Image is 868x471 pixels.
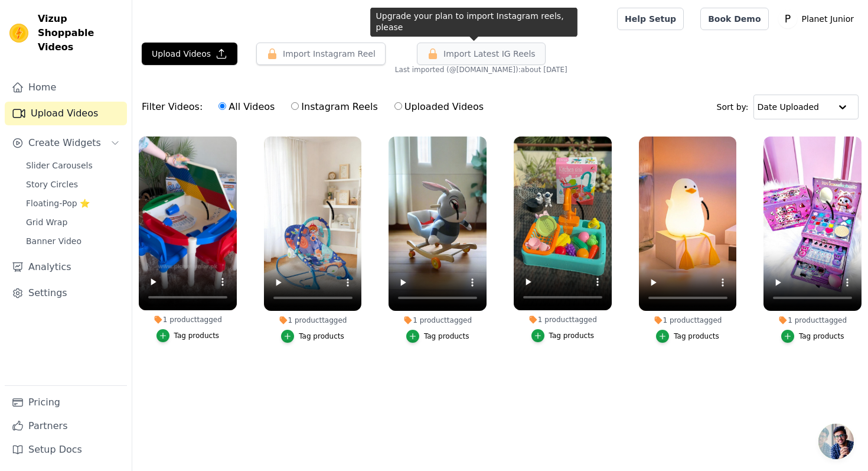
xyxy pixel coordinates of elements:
label: Uploaded Videos [394,99,484,115]
div: 1 product tagged [389,316,487,325]
div: Tag products [174,331,220,340]
span: Grid Wrap [26,216,67,228]
span: Import Latest IG Reels [443,48,536,60]
img: Vizup [9,24,28,43]
div: Tag products [674,332,719,341]
a: Partners [5,414,127,438]
div: Tag products [299,332,344,341]
button: Tag products [156,329,220,342]
button: Tag products [406,330,469,343]
div: Sort by: [717,95,859,119]
button: P Planet Junior [778,8,859,30]
a: Upload Videos [5,102,127,125]
a: Settings [5,281,127,305]
input: All Videos [218,102,226,110]
text: P [784,13,790,25]
span: Last imported (@ [DOMAIN_NAME] ): about [DATE] [395,65,567,74]
button: Upload Videos [142,43,237,65]
a: Book Demo [700,8,768,30]
span: Slider Carousels [26,160,93,171]
div: Tag products [424,332,469,341]
button: Tag products [531,329,595,342]
label: All Videos [218,99,275,115]
a: Slider Carousels [19,157,127,174]
input: Instagram Reels [291,102,299,110]
a: Grid Wrap [19,214,127,230]
div: Tag products [549,331,595,340]
button: Tag products [781,330,844,343]
p: Planet Junior [797,8,859,30]
div: 1 product tagged [139,315,237,324]
button: Import Latest IG Reels [417,43,546,65]
a: Home [5,76,127,99]
a: Pricing [5,391,127,414]
a: Floating-Pop ⭐ [19,195,127,212]
button: Tag products [656,330,719,343]
a: Analytics [5,255,127,279]
span: Create Widgets [28,136,101,150]
a: Open chat [818,424,854,459]
span: Vizup Shoppable Videos [38,12,122,54]
div: 1 product tagged [514,315,612,324]
div: 1 product tagged [763,316,862,325]
label: Instagram Reels [291,99,378,115]
button: Tag products [281,330,344,343]
a: Help Setup [617,8,684,30]
span: Floating-Pop ⭐ [26,197,90,209]
input: Uploaded Videos [394,102,402,110]
a: Banner Video [19,233,127,249]
a: Story Circles [19,176,127,193]
a: Setup Docs [5,438,127,462]
span: Banner Video [26,235,81,247]
div: Filter Videos: [142,93,490,121]
button: Create Widgets [5,131,127,155]
div: Tag products [799,332,844,341]
div: 1 product tagged [264,316,362,325]
button: Import Instagram Reel [256,43,386,65]
div: 1 product tagged [639,316,737,325]
span: Story Circles [26,178,78,190]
